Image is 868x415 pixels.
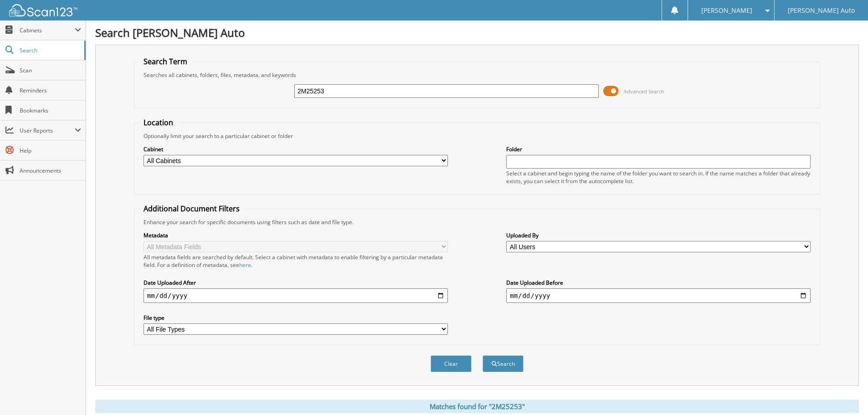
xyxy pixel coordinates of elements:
[95,400,859,413] div: Matches found for "2M25253"
[20,127,75,134] span: User Reports
[144,314,448,322] label: File type
[20,147,81,154] span: Help
[431,355,472,372] button: Clear
[20,26,75,34] span: Cabinets
[144,288,448,303] input: start
[95,25,859,40] h1: Search [PERSON_NAME] Auto
[144,279,448,287] label: Date Uploaded After
[506,279,811,287] label: Date Uploaded Before
[20,87,81,94] span: Reminders
[9,4,77,16] img: scan123-logo-white.svg
[506,231,811,239] label: Uploaded By
[144,145,448,153] label: Cabinet
[483,355,524,372] button: Search
[788,8,855,13] span: [PERSON_NAME] Auto
[20,167,81,174] span: Announcements
[139,132,815,140] div: Optionally limit your search to a particular cabinet or folder
[144,231,448,239] label: Metadata
[139,204,244,214] legend: Additional Document Filters
[139,118,178,128] legend: Location
[20,46,80,54] span: Search
[239,261,251,269] a: here
[506,169,811,185] div: Select a cabinet and begin typing the name of the folder you want to search in. If the name match...
[139,71,815,79] div: Searches all cabinets, folders, files, metadata, and keywords
[20,107,81,114] span: Bookmarks
[139,218,815,226] div: Enhance your search for specific documents using filters such as date and file type.
[506,145,811,153] label: Folder
[139,56,192,67] legend: Search Term
[506,288,811,303] input: end
[624,88,664,95] span: Advanced Search
[144,253,448,269] div: All metadata fields are searched by default. Select a cabinet with metadata to enable filtering b...
[701,8,752,13] span: [PERSON_NAME]
[20,67,81,74] span: Scan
